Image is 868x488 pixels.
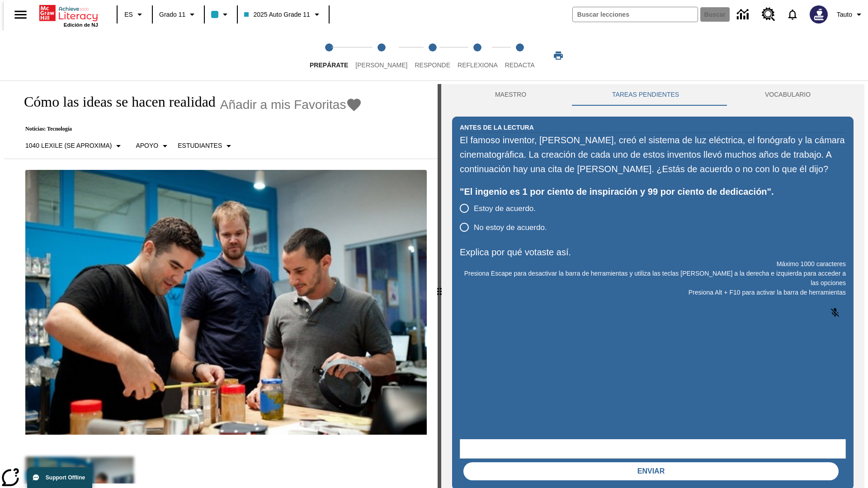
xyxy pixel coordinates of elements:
[474,222,547,234] span: No estoy de acuerdo.
[208,6,234,23] button: El color de la clase es azul claro. Cambiar el color de la clase.
[46,474,85,481] span: Support Offline
[450,31,505,80] button: Reflexiona step 4 of 5
[498,31,542,80] button: Redacta step 5 of 5
[7,1,34,28] button: Abrir el menú lateral
[27,467,92,488] button: Support Offline
[722,84,854,106] button: VOCABULARIO
[241,6,325,23] button: Clase: 2025 Auto Grade 11, Selecciona una clase
[25,170,427,435] img: El fundador de Quirky, Ben Kaufman prueba un nuevo producto con un compañero de trabajo, Gaz Brow...
[22,138,127,154] button: Seleccione Lexile, 1040 Lexile (Se aproxima)
[348,31,415,80] button: Lee step 2 of 5
[244,10,310,19] span: 2025 Auto Grade 11
[460,122,534,132] h2: Antes de la lectura
[159,10,185,19] span: Grado 11
[810,5,828,23] img: Avatar
[452,84,569,106] button: Maestro
[355,61,407,69] span: [PERSON_NAME]
[463,462,839,480] button: Enviar
[731,2,756,27] a: Centro de información
[39,3,98,28] div: Portada
[756,2,781,27] a: Centro de recursos, Se abrirá en una pestaña nueva.
[174,138,238,154] button: Seleccionar estudiante
[4,7,132,15] body: Explica por qué votaste así. Máximo 1000 caracteres Presiona Alt + F10 para activar la barra de h...
[458,61,498,69] span: Reflexiona
[302,31,355,80] button: Prepárate step 1 of 5
[544,47,573,64] button: Imprimir
[833,6,868,23] button: Perfil/Configuración
[136,141,158,150] p: Apoyo
[452,84,854,106] div: Instructional Panel Tabs
[415,61,450,69] span: Responde
[407,31,458,80] button: Responde step 3 of 5
[804,3,833,26] button: Escoja un nuevo avatar
[132,138,174,154] button: Tipo de apoyo, Apoyo
[220,97,363,113] button: Añadir a mis Favoritas - Cómo las ideas se hacen realidad
[4,84,438,483] div: reading
[178,141,222,150] p: Estudiantes
[124,10,133,19] span: ES
[438,84,441,488] div: Pulsa la tecla de intro o la barra espaciadora y luego presiona las flechas de derecha e izquierd...
[156,6,201,23] button: Grado: Grado 11, Elige un grado
[460,133,846,176] div: El famoso inventor, [PERSON_NAME], creó el sistema de luz eléctrica, el fonógrafo y la cámara cin...
[460,269,846,288] p: Presiona Escape para desactivar la barra de herramientas y utiliza las teclas [PERSON_NAME] a la ...
[460,184,846,199] div: "El ingenio es 1 por ciento de inspiración y 99 por ciento de dedicación".
[460,288,846,297] p: Presiona Alt + F10 para activar la barra de herramientas
[781,3,804,26] a: Notificaciones
[573,7,698,22] input: Buscar campo
[505,61,535,69] span: Redacta
[14,126,362,132] p: Noticias: Tecnología
[120,6,149,23] button: Lenguaje: ES, Selecciona un idioma
[64,22,98,28] span: Edición de NJ
[14,94,216,110] h1: Cómo las ideas se hacen realidad
[310,61,348,69] span: Prepárate
[474,203,536,215] span: Estoy de acuerdo.
[824,302,846,324] button: Haga clic para activar la función de reconocimiento de voz
[25,141,112,150] p: 1040 Lexile (Se aproxima)
[837,10,852,19] span: Tauto
[460,199,554,237] div: poll
[460,259,846,269] p: Máximo 1000 caracteres
[441,84,864,488] div: activity
[220,98,346,112] span: Añadir a mis Favoritas
[569,84,722,106] button: TAREAS PENDIENTES
[460,245,846,259] p: Explica por qué votaste así.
